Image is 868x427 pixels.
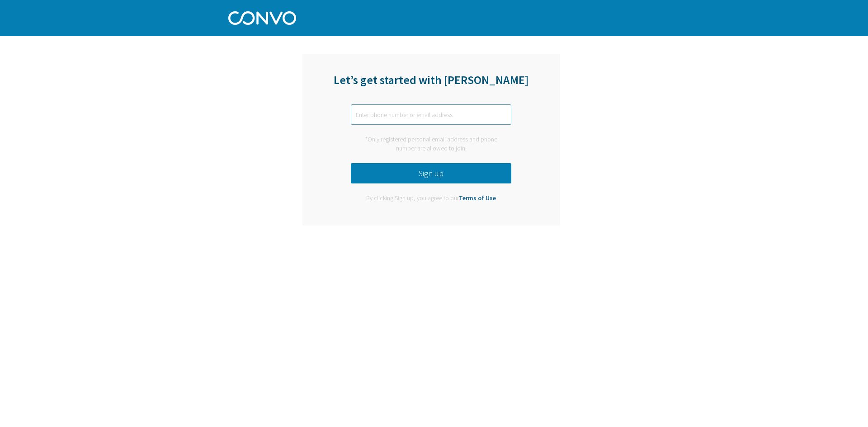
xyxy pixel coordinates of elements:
[459,194,496,202] a: Terms of Use
[302,72,560,99] div: Let’s get started with [PERSON_NAME]
[351,135,511,153] div: *Only registered personal email address and phone number are allowed to join.
[228,9,296,25] img: Convo Logo
[351,163,511,183] button: Sign up
[359,194,503,203] div: By clicking Sign up, you agree to our
[351,104,511,125] input: Enter phone number or email address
